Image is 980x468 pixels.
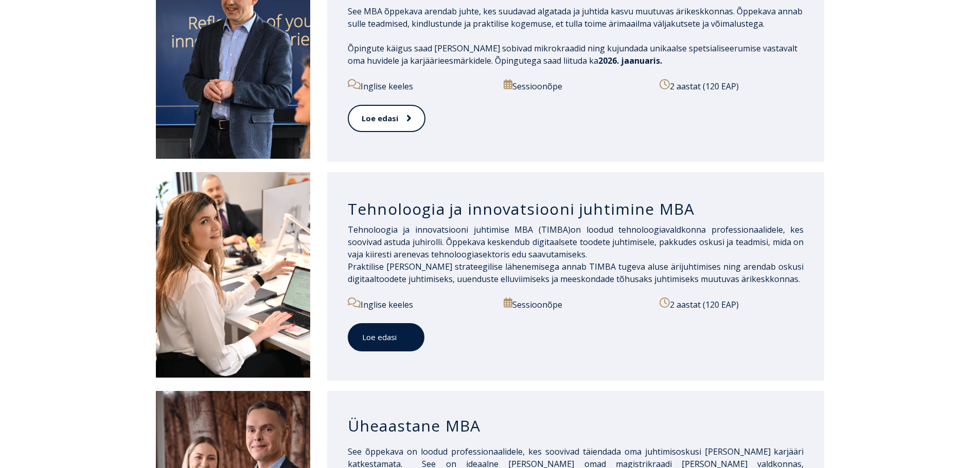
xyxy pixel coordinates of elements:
[348,79,492,92] p: Inglise keeles
[348,297,492,311] p: Inglise keeles
[348,224,804,260] span: on loodud tehnoloogiavaldkonna professionaalidele, kes soovivad astuda juhirolli. Õppekava kesken...
[348,5,804,30] p: See MBA õppekava arendab juhte, kes suudavad algatada ja juhtida kasvu muutuvas ärikeskkonnas. Õp...
[348,42,804,67] p: Õpingute käigus saad [PERSON_NAME] sobivad mikrokraadid ning kujundada unikaalse spetsialiseerumi...
[348,323,424,351] a: Loe edasi
[660,79,804,92] p: 2 aastat (120 EAP)
[348,199,804,219] h3: Tehnoloogia ja innovatsiooni juhtimine MBA
[660,297,804,311] p: 2 aastat (120 EAP)
[156,172,310,378] img: DSC_2558
[348,261,804,285] span: Praktilise [PERSON_NAME] strateegilise lähenemisega annab TIMBA tugeva aluse ärijuhtimises ning a...
[348,224,571,235] span: Tehnoloogia ja innovatsiooni juhtimise MBA (TIMBA)
[504,79,648,92] p: Sessioonõpe
[504,297,648,311] p: Sessioonõpe
[598,55,662,66] span: 2026. jaanuaris.
[348,105,425,132] a: Loe edasi
[348,416,804,436] h3: Üheaastane MBA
